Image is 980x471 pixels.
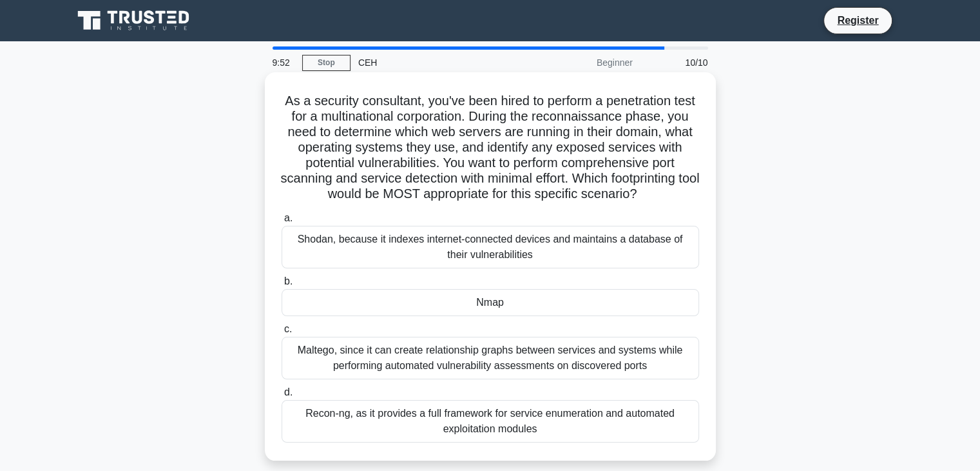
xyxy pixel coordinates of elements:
span: d. [284,386,293,397]
div: Beginner [528,50,640,75]
div: Recon-ng, as it provides a full framework for service enumeration and automated exploitation modules [282,400,699,443]
a: Stop [302,55,351,71]
h5: As a security consultant, you've been hired to perform a penetration test for a multinational cor... [280,93,700,203]
div: CEH [351,50,528,75]
div: Nmap [282,289,699,316]
div: Shodan, because it indexes internet-connected devices and maintains a database of their vulnerabi... [282,226,699,268]
div: Maltego, since it can create relationship graphs between services and systems while performing au... [282,337,699,379]
div: 10/10 [640,50,716,75]
a: Register [829,12,886,28]
span: c. [284,323,292,334]
div: 9:52 [265,50,302,75]
span: a. [284,212,293,223]
span: b. [284,276,293,286]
